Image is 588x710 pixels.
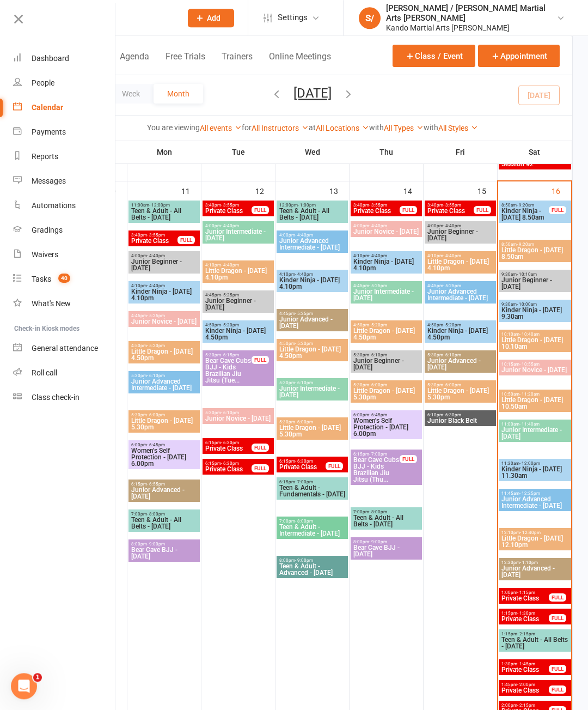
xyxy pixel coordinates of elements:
[501,307,569,320] span: Kinder Ninja - [DATE] 9.30am
[279,277,346,290] span: Kinder Ninja - [DATE] 4.10pm
[369,253,387,258] span: - 4:40pm
[501,242,569,247] span: 8:50am
[131,233,178,238] span: 3:40pm
[501,560,569,565] span: 12:30pm
[501,703,549,708] span: 2:00pm
[517,242,534,247] span: - 9:20am
[131,547,198,560] span: Bear Cave BJJ - [DATE]
[520,530,541,535] span: - 12:40pm
[443,412,461,417] span: - 6:30pm
[279,233,346,238] span: 4:00pm
[13,361,116,385] a: Roll call
[13,193,116,218] a: Automations
[279,385,346,398] span: Junior Intermediate - [DATE]
[166,51,205,75] button: Free Trials
[427,208,474,214] span: Private Class
[369,452,387,457] span: - 7:00pm
[424,123,438,132] strong: with
[369,283,387,288] span: - 5:25pm
[221,323,239,327] span: - 5:20pm
[353,539,420,544] span: 8:00pm
[474,206,491,214] div: FULL
[13,242,116,267] a: Waivers
[205,203,252,208] span: 3:40pm
[205,461,252,466] span: 6:15pm
[252,124,309,132] a: All Instructors
[369,223,387,228] span: - 4:40pm
[501,636,569,650] span: Teen & Adult - All Belts - [DATE]
[32,152,58,161] div: Reports
[147,313,165,318] span: - 5:25pm
[279,238,346,251] span: Junior Advanced Intermediate - [DATE]
[501,332,569,337] span: 10:10am
[221,353,239,357] span: - 6:15pm
[205,327,272,341] span: Kinder Ninja - [DATE] 4.50pm
[131,288,198,301] span: Kinder Ninja - [DATE] 4.10pm
[205,223,272,228] span: 4:00pm
[386,23,556,33] div: Kando Martial Arts [PERSON_NAME]
[501,687,549,694] span: Private Class
[279,311,346,316] span: 4:45pm
[279,316,346,329] span: Junior Advanced - [DATE]
[131,487,198,500] span: Junior Advanced - [DATE]
[403,181,423,199] div: 14
[369,323,387,327] span: - 5:20pm
[131,343,198,348] span: 4:50pm
[520,560,538,565] span: - 1:10pm
[501,666,549,673] span: Private Class
[298,203,316,208] span: - 1:00pm
[120,51,149,75] button: Agenda
[131,348,198,361] span: Little Dragon - [DATE] 4.50pm
[147,343,165,348] span: - 5:20pm
[427,283,494,288] span: 4:45pm
[427,288,494,301] span: Junior Advanced Intermediate - [DATE]
[517,590,535,595] span: - 1:15pm
[205,415,272,422] span: Junior Novice - [DATE]
[443,283,461,288] span: - 5:25pm
[201,141,275,163] th: Tue
[131,258,198,271] span: Junior Beginner - [DATE]
[517,302,537,307] span: - 10:00am
[501,272,569,277] span: 9:30am
[205,410,272,415] span: 5:30pm
[147,542,165,547] span: - 9:00pm
[517,703,535,708] span: - 2:15pm
[108,84,154,104] button: Week
[501,535,569,548] span: Little Dragon - [DATE] 12.10pm
[279,346,346,359] span: Little Dragon - [DATE] 4.50pm
[353,509,420,514] span: 7:00pm
[427,412,494,417] span: 6:10pm
[32,299,71,308] div: What's New
[293,86,332,101] button: [DATE]
[221,410,239,415] span: - 6:10pm
[13,71,116,95] a: People
[501,530,569,535] span: 12:10pm
[127,141,201,163] th: Mon
[221,461,239,466] span: - 6:30pm
[427,353,494,357] span: 5:30pm
[147,123,200,132] strong: You are viewing
[13,267,116,292] a: Tasks 40
[255,181,275,199] div: 12
[279,464,326,470] span: Private Class
[501,590,549,595] span: 1:00pm
[279,459,326,464] span: 6:15pm
[131,447,198,467] span: Women's Self Protection - [DATE] 6.00pm
[353,357,420,371] span: Junior Beginner - [DATE]
[329,181,349,199] div: 13
[501,565,569,578] span: Junior Advanced - [DATE]
[154,84,203,104] button: Month
[326,462,343,470] div: FULL
[279,519,346,524] span: 7:00pm
[279,480,346,484] span: 6:15pm
[517,272,537,277] span: - 10:10am
[131,512,198,517] span: 7:00pm
[205,263,272,268] span: 4:10pm
[147,283,165,288] span: - 4:40pm
[58,274,70,283] span: 40
[353,383,420,387] span: 5:30pm
[11,673,37,699] iframe: Intercom live chat
[32,344,98,353] div: General attendance
[501,208,549,221] span: Kinder Ninja - [DATE] 8.50am
[205,357,252,384] span: Bear Cave Cubs BJJ - Kids Brazilian Jiu Jitsu (Tue...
